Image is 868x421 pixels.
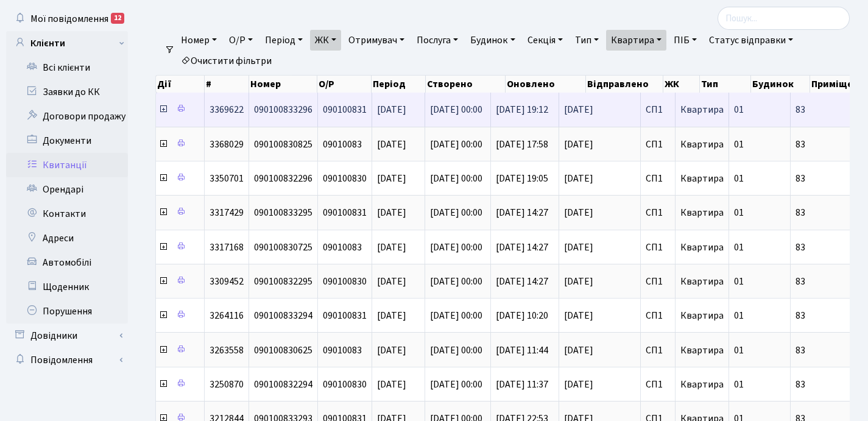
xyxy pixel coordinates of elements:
span: [DATE] 10:20 [496,309,548,322]
span: 090100831 [323,309,367,322]
a: Мої повідомлення12 [6,7,128,31]
span: [DATE] 00:00 [430,344,482,357]
span: СП1 [646,380,670,389]
th: Дії [156,76,205,93]
span: Квартира [680,138,724,151]
span: [DATE] [564,345,635,355]
span: 01 [734,138,744,151]
span: [DATE] [377,103,406,116]
span: 3263558 [210,344,244,357]
span: [DATE] [564,242,635,252]
span: [DATE] [564,105,635,115]
span: [DATE] 11:44 [496,344,548,357]
a: Орендарі [6,177,128,202]
span: [DATE] 00:00 [430,206,482,219]
a: Адреси [6,226,128,250]
th: Оновлено [506,76,586,93]
span: 090100830625 [254,344,312,357]
th: О/Р [317,76,372,93]
span: 090100830 [323,378,367,391]
span: [DATE] [377,344,406,357]
span: Квартира [680,103,724,116]
a: О/Р [224,30,258,51]
span: 090100831 [323,103,367,116]
span: Квартира [680,309,724,322]
a: Контакти [6,202,128,226]
span: 01 [734,309,744,322]
th: ЖК [663,76,699,93]
span: [DATE] [377,138,406,151]
span: [DATE] 14:27 [496,241,548,254]
span: [DATE] [377,378,406,391]
div: 12 [111,13,124,24]
span: 01 [734,103,744,116]
span: [DATE] 00:00 [430,103,482,116]
span: 01 [734,275,744,288]
th: Відправлено [586,76,664,93]
span: СП1 [646,105,670,115]
th: Період [372,76,426,93]
span: 3250870 [210,378,244,391]
a: Послуга [412,30,463,51]
th: # [205,76,249,93]
input: Пошук... [718,7,850,30]
span: 090100830 [323,172,367,185]
a: Тип [570,30,604,51]
span: 3264116 [210,309,244,322]
span: [DATE] [564,380,635,389]
span: [DATE] 17:58 [496,138,548,151]
th: Будинок [751,76,810,93]
span: Квартира [680,378,724,391]
a: ПІБ [669,30,702,51]
span: Квартира [680,275,724,288]
span: 09010083 [323,138,362,151]
span: СП1 [646,345,670,355]
span: 83 [796,380,864,389]
span: 090100830 [323,275,367,288]
a: Секція [523,30,568,51]
span: [DATE] 11:37 [496,378,548,391]
span: 090100833296 [254,103,312,116]
span: [DATE] [564,174,635,183]
a: Повідомлення [6,348,128,372]
span: [DATE] [377,275,406,288]
span: [DATE] [564,140,635,149]
span: 3350701 [210,172,244,185]
span: [DATE] [377,206,406,219]
span: 83 [796,277,864,286]
a: Квитанції [6,153,128,177]
span: СП1 [646,242,670,252]
span: 01 [734,241,744,254]
span: 83 [796,208,864,218]
span: 090100830825 [254,138,312,151]
span: СП1 [646,208,670,218]
span: Квартира [680,344,724,357]
span: [DATE] [564,277,635,286]
span: 83 [796,140,864,149]
span: 090100830725 [254,241,312,254]
a: Заявки до КК [6,80,128,104]
span: [DATE] [564,208,635,218]
a: Документи [6,129,128,153]
span: [DATE] [377,241,406,254]
span: [DATE] [564,311,635,320]
span: 01 [734,206,744,219]
span: [DATE] 00:00 [430,241,482,254]
span: 09010083 [323,344,362,357]
span: СП1 [646,140,670,149]
a: Номер [176,30,222,51]
a: Автомобілі [6,250,128,275]
a: Статус відправки [704,30,798,51]
span: Квартира [680,172,724,185]
th: Номер [249,76,317,93]
span: СП1 [646,277,670,286]
span: 3317429 [210,206,244,219]
span: 83 [796,174,864,183]
a: Всі клієнти [6,55,128,80]
span: 83 [796,311,864,320]
span: 3309452 [210,275,244,288]
span: 83 [796,242,864,252]
a: Порушення [6,299,128,324]
a: Очистити фільтри [176,51,277,71]
span: СП1 [646,311,670,320]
